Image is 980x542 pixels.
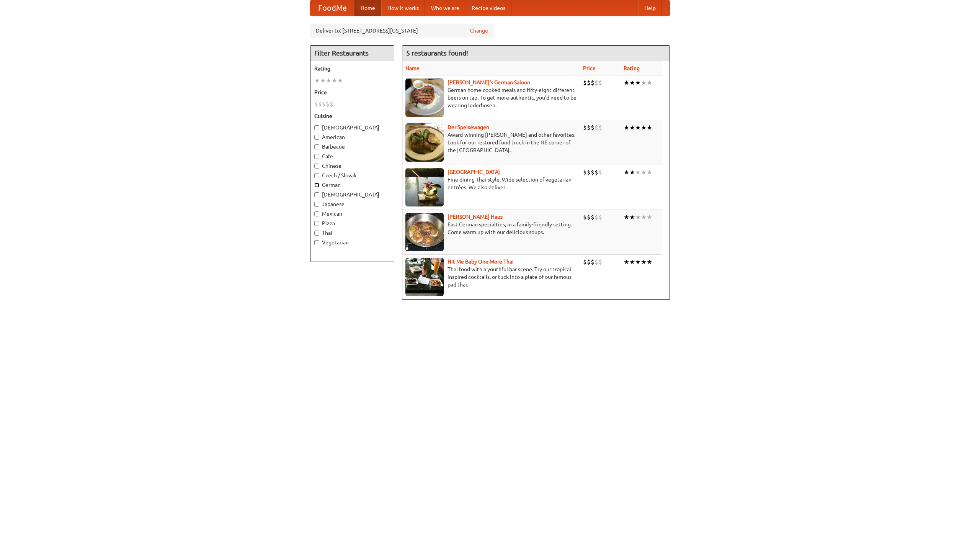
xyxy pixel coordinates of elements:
li: ★ [647,168,652,177]
label: Pizza [314,219,390,227]
a: [PERSON_NAME]'s German Saloon [448,79,530,85]
li: ★ [635,168,641,177]
h5: Price [314,88,390,96]
input: Vegetarian [314,240,319,245]
li: $ [598,123,602,132]
li: ★ [635,258,641,266]
h5: Cuisine [314,112,390,120]
a: [GEOGRAPHIC_DATA] [448,169,500,175]
li: $ [583,168,587,177]
input: Japanese [314,202,319,207]
a: Home [354,0,381,16]
label: German [314,181,390,189]
input: Mexican [314,211,319,216]
a: Price [583,65,596,71]
li: $ [322,100,326,108]
li: ★ [635,79,641,87]
li: $ [595,168,598,177]
li: ★ [629,258,635,266]
input: Pizza [314,221,319,226]
input: Cafe [314,154,319,159]
li: $ [330,100,333,108]
li: ★ [624,79,629,87]
li: $ [598,79,602,87]
li: ★ [629,213,635,221]
li: $ [598,258,602,266]
li: $ [587,79,591,87]
li: ★ [624,168,629,177]
label: Czech / Slovak [314,172,390,179]
li: ★ [647,213,652,221]
h5: Rating [314,65,390,72]
input: Chinese [314,164,319,169]
li: $ [587,213,591,221]
li: $ [591,168,595,177]
li: $ [318,100,322,108]
li: $ [587,123,591,132]
label: Barbecue [314,143,390,151]
li: $ [591,123,595,132]
li: ★ [641,123,647,132]
li: ★ [641,213,647,221]
img: speisewagen.jpg [405,123,444,162]
input: [DEMOGRAPHIC_DATA] [314,125,319,130]
a: [PERSON_NAME] Haus [448,214,503,220]
li: $ [591,79,595,87]
li: $ [583,213,587,221]
label: American [314,133,390,141]
li: $ [583,258,587,266]
label: Japanese [314,200,390,208]
li: $ [595,79,598,87]
input: [DEMOGRAPHIC_DATA] [314,192,319,197]
p: Thai food with a youthful bar scene. Try our tropical inspired cocktails, or tuck into a plate of... [405,265,577,288]
li: $ [598,213,602,221]
li: ★ [624,123,629,132]
img: babythai.jpg [405,258,444,296]
li: ★ [641,168,647,177]
p: Fine dining Thai-style. Wide selection of vegetarian entrées. We also deliver. [405,176,577,191]
li: $ [595,258,598,266]
li: ★ [624,258,629,266]
li: $ [591,213,595,221]
a: How it works [381,0,425,16]
img: kohlhaus.jpg [405,213,444,251]
a: FoodMe [310,0,354,16]
a: Help [638,0,662,16]
ng-pluralize: 5 restaurants found! [406,49,468,57]
input: German [314,183,319,188]
li: ★ [337,76,343,85]
li: $ [326,100,330,108]
li: ★ [647,79,652,87]
li: $ [314,100,318,108]
label: [DEMOGRAPHIC_DATA] [314,124,390,131]
li: ★ [629,123,635,132]
li: $ [595,123,598,132]
img: satay.jpg [405,168,444,206]
h4: Filter Restaurants [310,46,394,61]
div: Deliver to: [STREET_ADDRESS][US_STATE] [310,24,494,38]
li: ★ [641,79,647,87]
li: ★ [647,258,652,266]
li: ★ [635,123,641,132]
li: $ [591,258,595,266]
li: $ [595,213,598,221]
a: Der Speisewagen [448,124,489,130]
li: ★ [332,76,337,85]
li: ★ [629,79,635,87]
p: Award-winning [PERSON_NAME] and other favorites. Look for our restored food truck in the NE corne... [405,131,577,154]
label: Chinese [314,162,390,170]
li: $ [587,168,591,177]
p: German home-cooked meals and fifty-eight different beers on tap. To get more authentic, you'd nee... [405,86,577,109]
li: $ [583,123,587,132]
input: American [314,135,319,140]
li: ★ [624,213,629,221]
li: ★ [320,76,326,85]
li: $ [587,258,591,266]
li: $ [598,168,602,177]
li: ★ [314,76,320,85]
b: Hit Me Baby One More Thai [448,259,514,265]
